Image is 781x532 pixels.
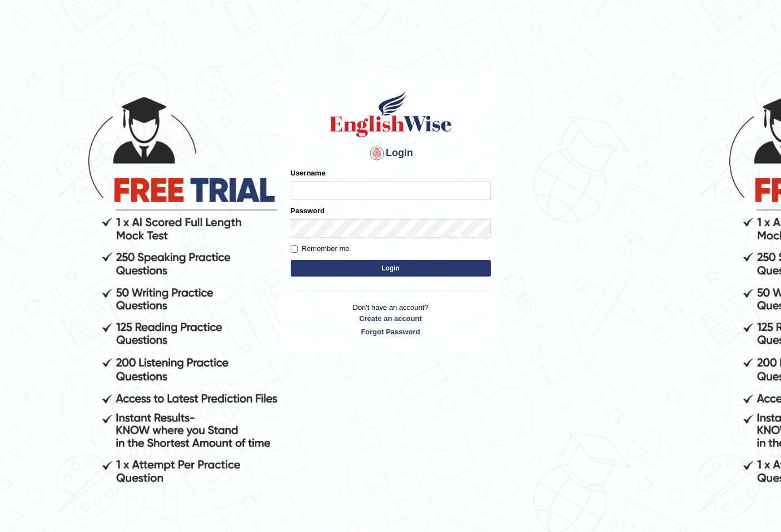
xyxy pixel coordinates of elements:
label: Username [291,168,326,178]
a: Forgot Password [291,327,491,337]
img: Logo of English Wise sign in for intelligent practice with AI [327,89,454,139]
p: Don't have an account? [291,302,491,337]
label: Password [291,205,325,216]
a: Create an account [291,313,491,324]
label: Remember me [291,243,350,254]
input: Remember me [291,245,298,253]
h4: Login [291,144,491,162]
button: Login [291,260,491,277]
